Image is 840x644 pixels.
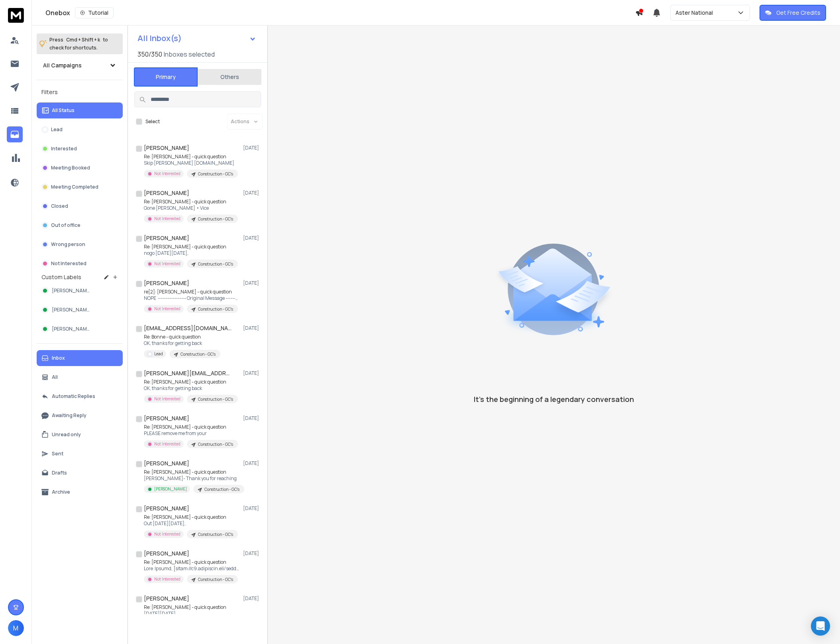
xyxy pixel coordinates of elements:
label: Select [145,118,160,125]
button: All Status [37,102,123,118]
p: Re: [PERSON_NAME] - quick question [144,154,238,160]
button: Interested [37,141,123,157]
button: Tutorial [75,7,114,18]
p: Awaiting Reply [52,412,86,419]
p: Re: Bonne - quick question [144,334,220,340]
p: Not Interested [154,576,181,582]
p: [PERSON_NAME]- Thank you for reaching [144,475,239,482]
p: All [52,374,58,380]
p: Construction - GC's [198,532,233,538]
p: Out of office [51,222,80,228]
h1: [PERSON_NAME][EMAIL_ADDRESS][PERSON_NAME][DOMAIN_NAME] [144,369,232,377]
div: Open Intercom Messenger [811,616,830,636]
p: Closed [51,203,68,209]
h1: [PERSON_NAME] [144,144,189,152]
button: Automatic Replies [37,388,123,404]
button: Archive [37,484,123,500]
p: Lead [51,126,63,133]
p: [DATE] [243,370,261,376]
p: Construction - GC's [198,261,233,267]
p: Archive [52,489,70,495]
button: Meeting Completed [37,179,123,195]
p: [DATE] [243,595,261,602]
span: [PERSON_NAME] [52,326,91,332]
button: Unread only [37,427,123,443]
p: [DATE] [243,325,261,331]
h1: [EMAIL_ADDRESS][DOMAIN_NAME] [144,324,232,332]
p: [DATE] [243,190,261,196]
p: [DATE] [243,550,261,557]
p: Construction - GC's [198,441,233,447]
p: Wrong person [51,241,85,248]
span: Cmd + Shift + k [65,35,101,44]
p: Re: [PERSON_NAME] - quick question [144,559,239,565]
p: Re: [PERSON_NAME] - quick question [144,604,238,611]
button: Others [198,68,261,86]
p: Re: [PERSON_NAME] - quick question [144,379,238,385]
p: [DATE] [243,460,261,467]
button: [PERSON_NAME] [37,283,123,299]
p: Construction - GC's [198,577,233,583]
button: All Campaigns [37,57,123,73]
p: Not Interested [51,260,86,267]
p: Lore Ipsumd, [sitam://c9.adipiscin.eli/sedd.eiusmodte.inc/utlabo/etdolor/mag/ali/enimad.min] veni... [144,565,239,572]
p: Lead [154,351,163,357]
div: Onebox [45,7,635,18]
h1: [PERSON_NAME] [144,549,189,557]
button: Primary [134,67,198,87]
button: Awaiting Reply [37,408,123,423]
p: [DATE] [243,235,261,241]
p: Construction - GC's [198,171,233,177]
p: Re: [PERSON_NAME] - quick question [144,199,238,205]
p: Not Interested [154,306,181,312]
p: nogo [DATE][DATE], [144,250,238,256]
p: Not Interested [154,441,181,447]
h1: [PERSON_NAME] [144,189,189,197]
p: Construction - GC's [181,351,216,357]
p: Meeting Booked [51,165,90,171]
p: NOPE ----------------------- Original Message ----------------------- From: "[PERSON_NAME]" [144,295,239,301]
p: [DATE] [243,280,261,286]
p: Skip [PERSON_NAME] [DOMAIN_NAME] [144,160,238,166]
p: Not Interested [154,396,181,402]
button: Inbox [37,350,123,366]
p: Out [DATE][DATE], [144,520,238,527]
p: Gone [PERSON_NAME] • Vice [144,205,238,211]
p: Sent [52,451,63,457]
p: [DATE] [243,505,261,512]
button: M [8,620,24,636]
p: Construction - GC's [198,216,233,222]
p: OK, thanks for getting back [144,385,238,392]
p: Construction - GC's [198,306,233,312]
p: Re: [PERSON_NAME] - quick question [144,469,239,475]
button: Out of office [37,217,123,233]
button: Drafts [37,465,123,481]
p: Not Interested [154,531,181,537]
button: Sent [37,446,123,462]
button: Lead [37,122,123,138]
p: Not Interested [154,171,181,177]
button: [PERSON_NAME] [37,302,123,318]
p: Automatic Replies [52,393,95,400]
p: All Status [52,107,75,114]
button: Wrong person [37,236,123,252]
h1: [PERSON_NAME] [144,234,189,242]
p: Construction - GC's [204,486,239,492]
button: Meeting Booked [37,160,123,176]
span: 350 / 350 [137,49,162,59]
p: [DATE] [243,145,261,151]
p: Re: [PERSON_NAME] - quick question [144,424,238,430]
span: [PERSON_NAME] [52,288,91,294]
h1: [PERSON_NAME] [144,279,189,287]
button: Not Interested [37,256,123,272]
p: Press to check for shortcuts. [49,36,108,52]
button: All [37,369,123,385]
h1: All Inbox(s) [137,34,182,42]
p: Aster National [675,9,716,17]
p: Not Interested [154,216,181,222]
p: [DATE] [243,415,261,421]
p: [PERSON_NAME] [154,486,187,492]
p: Interested [51,146,77,152]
